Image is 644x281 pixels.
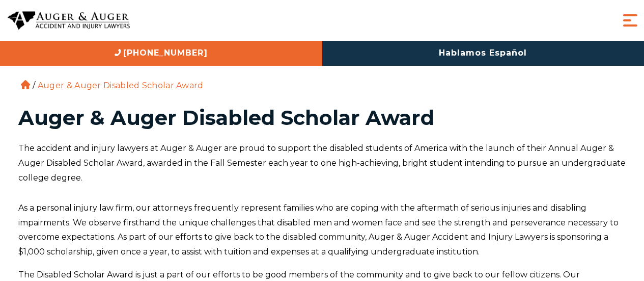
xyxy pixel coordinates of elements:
[35,81,206,90] li: Auger & Auger Disabled Scholar Award
[8,11,130,30] img: Auger & Auger Accident and Injury Lawyers Logo
[18,201,626,260] p: As a personal injury law firm, our attorneys frequently represent families who are coping with th...
[21,80,30,89] a: Home
[18,141,626,185] p: The accident and injury lawyers at Auger & Auger are proud to support the disabled students of Am...
[18,108,626,128] h1: Auger & Auger Disabled Scholar Award
[620,10,640,31] button: Menu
